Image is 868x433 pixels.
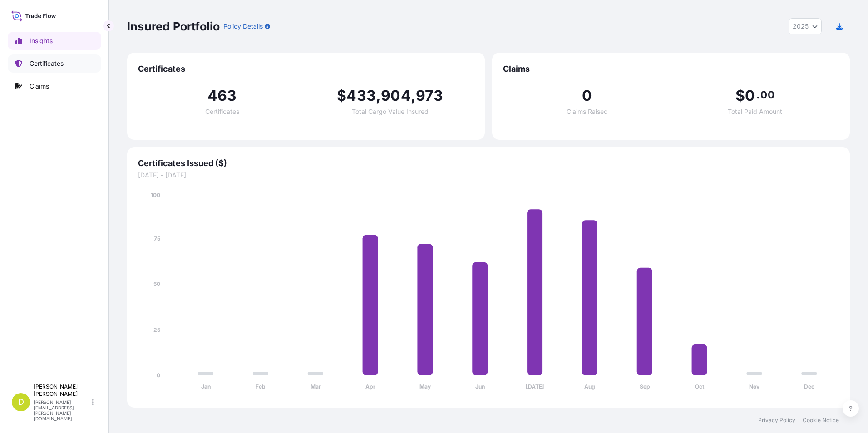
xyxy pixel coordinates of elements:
[8,54,101,73] a: Certificates
[526,383,544,390] tspan: [DATE]
[34,399,90,421] p: [PERSON_NAME][EMAIL_ADDRESS][PERSON_NAME][DOMAIN_NAME]
[756,91,759,98] span: .
[138,158,839,169] span: Certificates Issued ($)
[758,417,795,424] a: Privacy Policy
[30,82,49,91] p: Claims
[157,372,160,379] tspan: 0
[365,383,375,390] tspan: Apr
[30,59,64,68] p: Certificates
[567,108,608,115] span: Claims Raised
[789,18,822,34] button: Year Selector
[411,89,416,103] span: ,
[475,383,485,390] tspan: Jun
[416,89,443,103] span: 973
[745,89,755,103] span: 0
[749,383,760,390] tspan: Nov
[127,19,220,34] p: Insured Portfolio
[8,32,101,50] a: Insights
[207,89,237,103] span: 463
[584,383,595,390] tspan: Aug
[8,77,101,95] a: Claims
[311,383,321,390] tspan: Mar
[153,326,160,333] tspan: 25
[30,36,53,45] p: Insights
[503,64,839,74] span: Claims
[640,383,650,390] tspan: Sep
[18,398,24,407] span: D
[760,91,774,98] span: 00
[205,108,239,115] span: Certificates
[381,89,411,103] span: 904
[793,22,809,31] span: 2025
[346,89,376,103] span: 433
[138,64,474,74] span: Certificates
[735,89,745,103] span: $
[256,383,266,390] tspan: Feb
[728,108,782,115] span: Total Paid Amount
[695,383,705,390] tspan: Oct
[201,383,211,390] tspan: Jan
[337,89,346,103] span: $
[34,383,90,398] p: [PERSON_NAME] [PERSON_NAME]
[138,171,839,180] span: [DATE] - [DATE]
[582,89,592,103] span: 0
[352,108,429,115] span: Total Cargo Value Insured
[419,383,431,390] tspan: May
[376,89,381,103] span: ,
[154,235,160,242] tspan: 75
[804,383,814,390] tspan: Dec
[151,192,160,198] tspan: 100
[153,280,160,287] tspan: 50
[223,22,263,31] p: Policy Details
[803,417,839,424] a: Cookie Notice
